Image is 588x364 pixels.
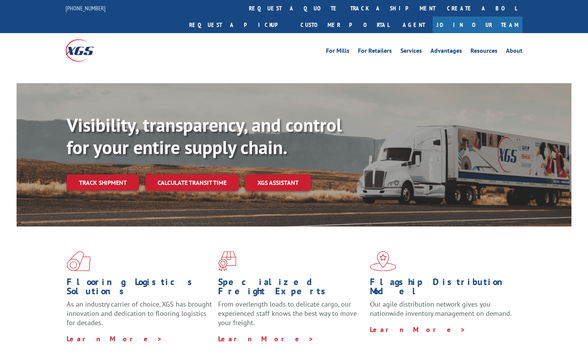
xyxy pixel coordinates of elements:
[245,174,311,191] a: XGS ASSISTANT
[183,17,295,33] a: Request a pickup
[218,300,364,334] p: From overlength loads to delicate cargo, our experienced staff knows the best way to move your fr...
[506,48,522,56] a: About
[67,174,139,191] a: Track shipment
[67,277,212,300] h1: Flooring Logistics Solutions
[326,48,349,56] a: For Mills
[370,300,512,318] span: Our agile distribution network gives you nationwide inventory management on demand.
[370,251,396,271] img: xgs-icon-flagship-distribution-model-red
[67,251,91,271] img: xgs-icon-total-supply-chain-intelligence-red
[66,4,106,12] a: [PHONE_NUMBER]
[358,48,392,56] a: For Retailers
[433,17,522,33] a: Join Our Team
[470,48,497,56] a: Resources
[370,277,516,300] h1: Flagship Distribution Model
[218,277,364,300] h1: Specialized Freight Experts
[67,334,163,343] a: Learn More >
[400,48,422,56] a: Services
[218,251,236,271] img: xgs-icon-focused-on-flooring-red
[67,300,212,327] span: As an industry carrier of choice, XGS has brought innovation and dedication to flooring logistics...
[67,113,342,159] b: Visibility, transparency, and control for your entire supply chain.
[295,17,395,33] a: Customer Portal
[430,48,462,56] a: Advantages
[370,325,466,334] a: Learn More >
[145,174,239,191] a: Calculate transit time
[395,17,433,33] a: Agent
[218,334,314,343] a: Learn More >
